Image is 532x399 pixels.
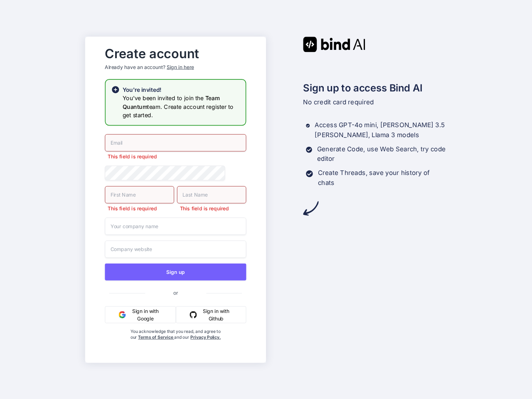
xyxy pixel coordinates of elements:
[303,97,447,107] p: No credit card required
[105,204,174,212] p: This field is required
[190,311,197,318] img: github
[303,37,365,52] img: Bind AI logo
[105,153,246,160] p: This field is required
[119,311,126,318] img: google
[123,94,240,119] h3: You've been invited to join the team. Create account register to get started.
[303,80,447,95] h2: Sign up to access Bind AI
[176,306,246,323] button: Sign in with Github
[105,186,174,203] input: First Name
[190,334,221,340] a: Privacy Policy.
[138,334,174,340] a: Terms of Service
[128,329,223,357] div: You acknowledge that you read, and agree to our and our
[145,284,206,301] span: or
[167,63,194,70] div: Sign in here
[105,263,246,280] button: Sign up
[303,200,318,216] img: arrow
[177,204,246,212] p: This field is required
[123,94,220,110] span: Team Quantum
[105,134,246,151] input: Email
[105,306,176,323] button: Sign in with Google
[105,217,246,235] input: Your company name
[105,240,246,258] input: Company website
[177,186,246,203] input: Last Name
[123,85,240,94] h2: You're invited!
[105,63,246,70] p: Already have an account?
[315,120,447,140] p: Access GPT-4o mini, [PERSON_NAME] 3.5 [PERSON_NAME], Llama 3 models
[317,144,447,164] p: Generate Code, use Web Search, try code editor
[105,48,246,59] h2: Create account
[318,168,447,188] p: Create Threads, save your history of chats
